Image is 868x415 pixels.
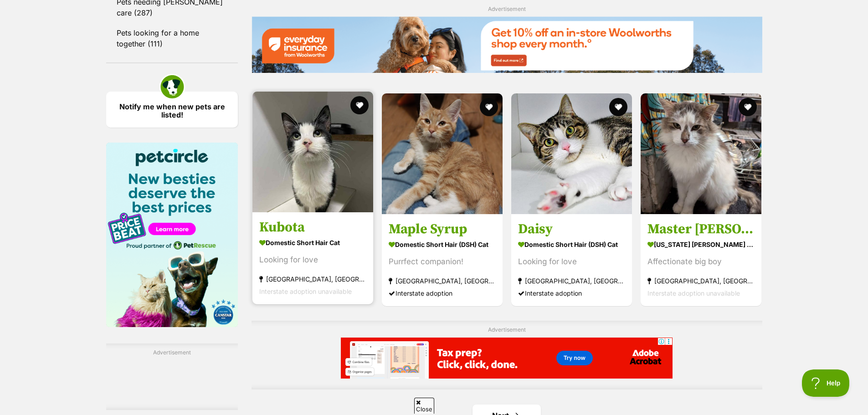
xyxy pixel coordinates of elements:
[106,143,238,327] img: Pet Circle promo banner
[641,214,761,306] a: Master [PERSON_NAME] [US_STATE] [PERSON_NAME] Cat Affectionate big boy [GEOGRAPHIC_DATA], [GEOGRA...
[511,214,632,306] a: Daisy Domestic Short Hair (DSH) Cat Looking for love [GEOGRAPHIC_DATA], [GEOGRAPHIC_DATA] Interst...
[641,93,761,214] img: Master Leo - Maine Coon Cat
[259,273,366,285] strong: [GEOGRAPHIC_DATA], [GEOGRAPHIC_DATA]
[259,254,366,266] div: Looking for love
[259,236,366,249] strong: Domestic Short Hair Cat
[647,275,755,287] strong: [GEOGRAPHIC_DATA], [GEOGRAPHIC_DATA]
[480,98,498,116] button: favourite
[252,212,373,304] a: Kubota Domestic Short Hair Cat Looking for love [GEOGRAPHIC_DATA], [GEOGRAPHIC_DATA] Interstate a...
[647,289,740,297] span: Interstate adoption unavailable
[518,256,625,268] div: Looking for love
[511,93,632,214] img: Daisy - Domestic Short Hair (DSH) Cat
[518,238,625,251] strong: Domestic Short Hair (DSH) Cat
[389,275,496,287] strong: [GEOGRAPHIC_DATA], [GEOGRAPHIC_DATA]
[518,275,625,287] strong: [GEOGRAPHIC_DATA], [GEOGRAPHIC_DATA]
[389,287,496,299] div: Interstate adoption
[518,220,625,238] h3: Daisy
[647,256,755,268] div: Affectionate big boy
[252,321,762,389] div: Advertisement
[106,343,238,410] div: Advertisement
[518,287,625,299] div: Interstate adoption
[252,92,373,212] img: Kubota - Domestic Short Hair Cat
[802,369,850,397] iframe: Help Scout Beacon - Open
[647,220,755,238] h3: Master [PERSON_NAME]
[252,16,762,75] a: Everyday Insurance promotional banner
[609,98,627,116] button: favourite
[350,96,369,114] button: favourite
[259,287,352,295] span: Interstate adoption unavailable
[389,256,496,268] div: Purrfect companion!
[488,5,526,12] span: Advertisement
[106,23,238,53] a: Pets looking for a home together (111)
[382,93,503,214] img: Maple Syrup - Domestic Short Hair (DSH) Cat
[259,219,366,236] h3: Kubota
[389,238,496,251] strong: Domestic Short Hair (DSH) Cat
[414,398,434,414] span: Close
[739,98,757,116] button: favourite
[389,220,496,238] h3: Maple Syrup
[647,238,755,251] strong: [US_STATE] [PERSON_NAME] Cat
[106,92,238,128] a: Notify me when new pets are listed!
[382,214,503,306] a: Maple Syrup Domestic Short Hair (DSH) Cat Purrfect companion! [GEOGRAPHIC_DATA], [GEOGRAPHIC_DATA...
[252,16,762,73] img: Everyday Insurance promotional banner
